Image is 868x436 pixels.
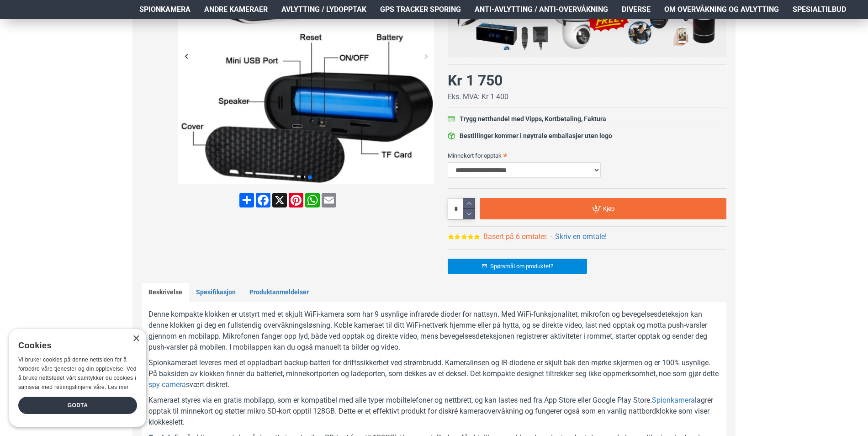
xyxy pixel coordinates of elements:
[18,356,137,390] span: Vi bruker cookies på denne nettsiden for å forbedre våre tjenester og din opplevelse. Ved å bruke...
[18,336,131,356] div: Cookies
[148,379,186,390] a: spy camera
[148,309,720,353] p: Denne kompakte klokken er utstyrt med et skjult WiFi-kamera som har 9 usynlige infrarøde dioder f...
[238,193,255,207] a: Share
[308,175,312,179] span: Go to slide 2
[148,395,720,428] p: Kameraet styres via en gratis mobilapp, som er kompatibel med alle typer mobiltelefoner og nettbr...
[148,357,720,390] p: Spionkameraet leveres med et oppladbart backup-batteri for driftssikkerhet ved strømbrudd. Kamera...
[18,397,137,414] div: Godta
[301,175,304,179] span: Go to slide 1
[304,193,321,207] a: WhatsApp
[555,231,607,242] a: Skriv en omtale!
[281,4,366,15] span: Avlytting / Lydopptak
[142,283,189,302] a: Beskrivelse
[243,283,316,302] a: Produktanmeldelser
[622,4,651,15] span: Diverse
[448,148,726,163] label: Minnekort for opptak
[603,206,614,212] span: Kjøp
[475,4,608,15] span: Anti-avlytting / Anti-overvåkning
[418,48,434,64] div: Next slide
[550,232,552,241] b: -
[448,69,503,91] div: Kr 1 750
[460,114,606,124] div: Trygg netthandel med Vipps, Kortbetaling, Faktura
[139,4,191,15] span: Spionkamera
[204,4,268,15] span: Andre kameraer
[132,335,139,342] div: Close
[178,48,194,64] div: Previous slide
[108,384,128,390] a: Les mer, opens a new window
[288,193,304,207] a: Pinterest
[380,4,461,15] span: GPS Tracker Sporing
[793,4,846,15] span: Spesialtilbud
[189,283,243,302] a: Spesifikasjon
[483,231,548,242] a: Basert på 6 omtaler.
[271,193,288,207] a: X
[255,193,271,207] a: Facebook
[448,259,587,274] a: Spørsmål om produktet?
[652,395,695,406] a: Spionkamera
[460,131,612,141] div: Bestillinger kommer i nøytrale emballasjer uten logo
[321,193,337,207] a: Email
[664,4,779,15] span: Om overvåkning og avlytting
